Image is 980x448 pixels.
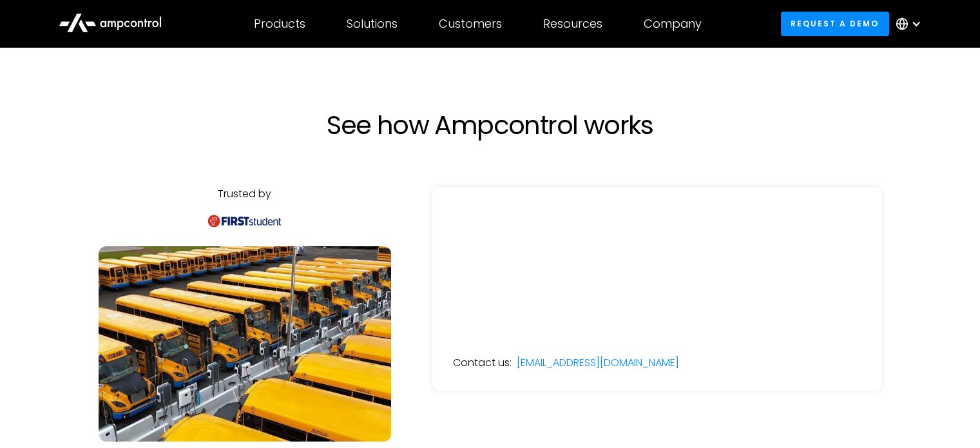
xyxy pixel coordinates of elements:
[453,356,512,370] div: Contact us:
[543,17,602,31] div: Resources
[644,17,702,31] div: Company
[439,17,502,31] div: Customers
[207,110,774,141] h1: See how Ampcontrol works
[453,208,861,304] iframe: Form 0
[254,17,305,31] div: Products
[781,12,889,35] a: Request a demo
[517,356,679,370] a: [EMAIL_ADDRESS][DOMAIN_NAME]
[347,17,398,31] div: Solutions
